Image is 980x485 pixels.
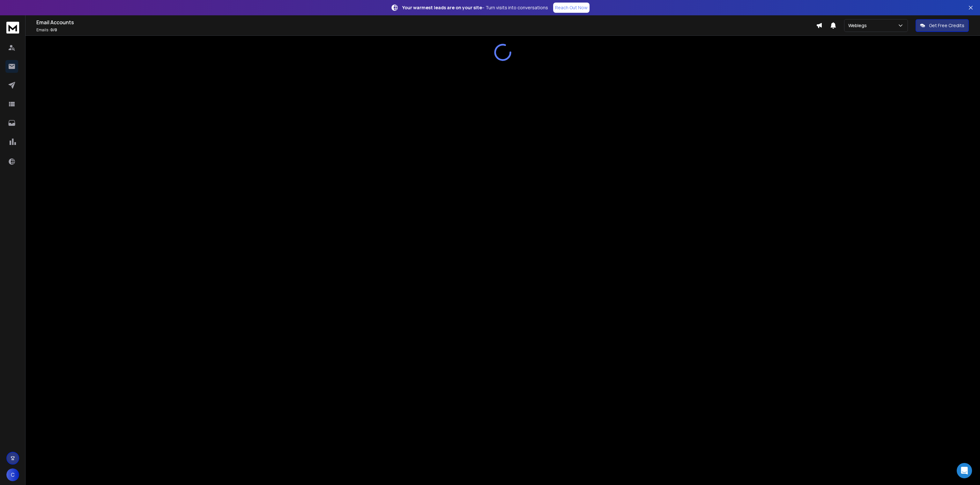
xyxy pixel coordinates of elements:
[402,4,482,11] strong: Your warmest leads are on your site
[848,22,869,29] p: Weblegs
[36,19,816,26] h1: Email Accounts
[929,22,964,29] p: Get Free Credits
[36,27,816,33] p: Emails :
[957,463,972,478] div: Open Intercom Messenger
[50,27,57,33] span: 0 / 0
[916,19,969,32] button: Get Free Credits
[553,3,590,13] a: Reach Out Now
[6,468,19,481] button: C
[402,4,548,11] p: – Turn visits into conversations
[6,22,19,34] img: logo
[555,4,588,11] p: Reach Out Now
